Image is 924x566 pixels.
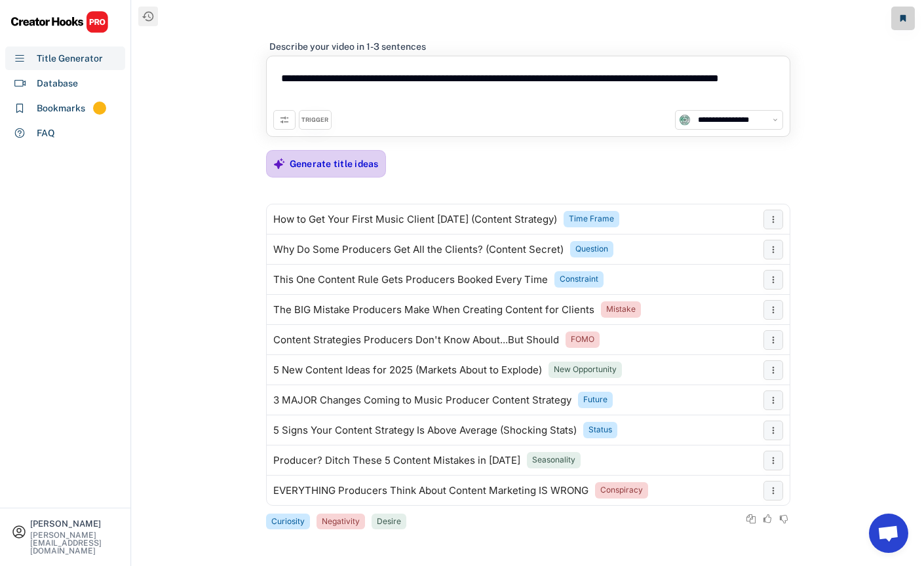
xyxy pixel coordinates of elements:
div: Future [583,394,607,406]
div: Content Strategies Producers Don't Know About...But Should [273,335,559,345]
div: Time Frame [569,214,614,225]
div: Database [37,77,78,90]
div: The BIG Mistake Producers Make When Creating Content for Clients [273,305,594,315]
div: Desire [377,516,401,527]
div: Question [575,244,608,255]
div: [PERSON_NAME] [30,519,119,528]
a: Open chat [869,514,908,553]
div: EVERYTHING Producers Think About Content Marketing IS WRONG [273,485,588,496]
div: FAQ [37,126,55,140]
div: New Opportunity [554,364,617,375]
div: 5 New Content Ideas for 2025 (Markets About to Explode) [273,365,542,375]
div: How to Get Your First Music Client [DATE] (Content Strategy) [273,214,557,225]
div: 5 Signs Your Content Strategy Is Above Average (Shocking Stats) [273,425,577,436]
div: Status [588,424,612,436]
div: Conspiracy [600,485,643,496]
div: TRIGGER [301,116,328,124]
div: Producer? Ditch These 5 Content Mistakes in [DATE] [273,455,520,466]
div: Constraint [560,274,598,285]
div: Describe your video in 1-3 sentences [269,41,426,52]
img: channels4_profile.jpg [679,114,691,126]
div: Seasonality [532,455,575,466]
div: [PERSON_NAME][EMAIL_ADDRESS][DOMAIN_NAME] [30,531,119,555]
div: 3 MAJOR Changes Coming to Music Producer Content Strategy [273,395,571,406]
div: Bookmarks [37,102,85,115]
div: Why Do Some Producers Get All the Clients? (Content Secret) [273,244,564,255]
div: Curiosity [271,516,305,527]
div: FOMO [571,334,594,345]
div: Mistake [606,304,636,315]
div: Title Generator [37,52,103,66]
img: CHPRO%20Logo.svg [10,10,109,33]
div: This One Content Rule Gets Producers Booked Every Time [273,274,548,285]
div: Generate title ideas [290,158,379,170]
div: Negativity [322,516,360,527]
